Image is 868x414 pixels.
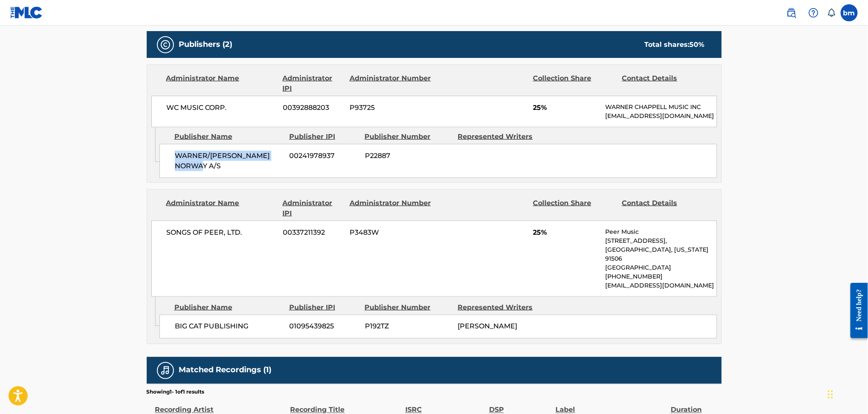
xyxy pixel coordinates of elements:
[174,302,283,313] div: Publisher Name
[283,73,343,94] div: Administrator IPI
[805,4,822,21] div: Help
[690,40,705,49] span: 50 %
[622,198,705,218] div: Contact Details
[10,6,43,19] img: MLC Logo
[289,302,359,313] div: Publisher IPI
[283,227,343,238] span: 00337211392
[166,198,276,218] div: Administrator Name
[783,4,800,21] a: Public Search
[365,322,452,332] span: P192TZ
[458,302,545,313] div: Represented Writers
[645,40,705,50] div: Total shares:
[533,103,599,113] span: 25%
[825,373,868,414] iframe: Chat Widget
[605,103,716,112] p: WARNER CHAPPELL MUSIC INC
[605,227,716,236] p: Peer Music
[179,40,233,49] h5: Publishers (2)
[786,8,797,18] img: search
[605,281,716,290] p: [EMAIL_ADDRESS][DOMAIN_NAME]
[841,4,858,21] div: User Menu
[365,132,452,142] div: Publisher Number
[283,198,343,218] div: Administrator IPI
[533,227,599,238] span: 25%
[365,151,452,161] span: P22887
[828,382,833,407] div: Drag
[166,73,276,94] div: Administrator Name
[350,103,432,113] span: P93725
[290,151,359,161] span: 00241978937
[808,8,819,18] img: help
[175,151,283,171] span: WARNER/[PERSON_NAME] NORWAY A/S
[160,365,171,376] img: Matched Recordings
[160,40,171,50] img: Publishers
[175,322,283,332] span: BIG CAT PUBLISHING
[283,103,343,113] span: 00392888203
[147,388,205,396] p: Showing 1 - 1 of 1 results
[844,276,868,345] iframe: Resource Center
[458,322,518,331] span: [PERSON_NAME]
[605,236,716,245] p: [STREET_ADDRESS],
[605,245,716,263] p: [GEOGRAPHIC_DATA], [US_STATE] 91506
[167,227,277,238] span: SONGS OF PEER, LTD.
[350,227,432,238] span: P3483W
[365,302,452,313] div: Publisher Number
[167,103,277,113] span: WC MUSIC CORP.
[350,73,432,94] div: Administrator Number
[174,132,283,142] div: Publisher Name
[350,198,432,218] div: Administrator Number
[533,198,615,218] div: Collection Share
[605,272,716,281] p: [PHONE_NUMBER]
[533,73,615,94] div: Collection Share
[827,9,836,17] div: Notifications
[289,132,359,142] div: Publisher IPI
[605,112,716,121] p: [EMAIL_ADDRESS][DOMAIN_NAME]
[622,73,705,94] div: Contact Details
[458,132,545,142] div: Represented Writers
[605,263,716,272] p: [GEOGRAPHIC_DATA]
[290,322,359,332] span: 01095439825
[179,365,272,375] h5: Matched Recordings (1)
